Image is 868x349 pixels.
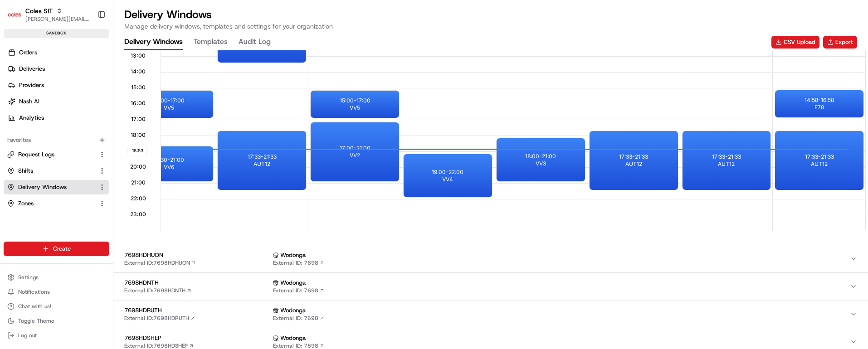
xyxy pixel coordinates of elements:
span: VV6 [164,164,174,171]
button: Templates [194,34,228,50]
span: Nash AI [19,97,39,106]
img: Nash [9,9,27,27]
span: Deliveries [19,65,45,73]
p: 17:33 - 21:33 [619,153,648,160]
span: 7698HDRUTH [124,306,269,315]
div: sandbox [4,29,109,38]
span: 18:53 [128,145,147,156]
a: Providers [4,78,113,92]
span: Create [53,245,71,253]
span: VV3 [536,160,546,167]
button: Create [4,242,109,256]
button: Shifts [4,164,109,178]
span: AUT12 [625,160,642,168]
span: F78 [814,104,824,111]
h1: Delivery Windows [124,7,333,22]
p: 17:00 - 21:00 [340,145,371,152]
span: VV5 [350,104,360,111]
span: Toggle Theme [18,317,54,325]
button: Zones [4,196,109,211]
a: External ID: 7698 [273,259,325,267]
span: Wodonga [280,279,306,287]
span: 14:00 [131,68,146,75]
a: Orders [4,45,113,60]
button: Notifications [4,286,109,298]
span: Providers [19,81,44,89]
a: External ID:7698HDNTH [124,287,192,294]
button: [PERSON_NAME][EMAIL_ADDRESS][PERSON_NAME][PERSON_NAME][DOMAIN_NAME] [25,15,90,23]
span: Notifications [18,288,50,296]
button: Delivery Windows [4,180,109,194]
span: Zones [18,199,34,208]
span: 18:00 [131,131,146,139]
button: Toggle Theme [4,315,109,327]
button: Chat with us! [4,300,109,313]
a: External ID:7698HDRUTH [124,315,195,322]
a: External ID: 7698 [273,315,325,322]
div: 📗 [9,132,16,140]
button: Coles SITColes SIT[PERSON_NAME][EMAIL_ADDRESS][PERSON_NAME][PERSON_NAME][DOMAIN_NAME] [4,4,94,25]
a: Analytics [4,111,113,125]
button: Delivery Windows [124,34,183,50]
div: We're available if you need us! [31,96,115,103]
button: Coles SIT [25,6,53,15]
a: External ID: 7698 [273,287,325,294]
img: 1736555255976-a54dd68f-1ca7-489b-9aae-adbdc363a1c4 [9,87,25,103]
button: CSV Upload [771,36,819,48]
div: Favorites [4,133,109,147]
span: Knowledge Base [18,131,69,141]
span: 23:00 [130,211,146,218]
span: 7698HDHUON [124,251,269,259]
a: 💻API Documentation [73,128,149,144]
p: Welcome 👋 [9,36,165,51]
img: Coles SIT [7,7,22,22]
p: 17:33 - 21:33 [248,153,277,160]
button: 7698HDNTHExternal ID:7698HDNTH WodongaExternal ID: 7698 [113,273,868,300]
div: Start new chat [31,87,149,96]
a: External ID:7698HDHUON [124,259,196,267]
span: 7698HDNTH [124,279,269,287]
a: 📗Knowledge Base [5,128,73,144]
p: 18:00 - 21:00 [525,153,556,160]
p: 17:33 - 21:33 [712,153,741,160]
button: Audit Log [239,34,271,50]
span: Shifts [18,167,33,175]
span: AUT12 [811,160,828,168]
span: Delivery Windows [18,183,67,191]
button: Settings [4,271,109,284]
button: 7698HDHUONExternal ID:7698HDHUON WodongaExternal ID: 7698 [113,245,868,272]
a: Zones [7,199,95,208]
span: Log out [18,332,37,339]
p: 18:30 - 21:00 [154,156,184,164]
span: VV5 [164,104,174,111]
a: Request Logs [7,150,95,159]
span: Orders [19,48,37,57]
button: Export [823,36,857,48]
button: Request Logs [4,147,109,162]
span: AUT12 [718,160,735,168]
p: 19:00 - 22:00 [432,169,463,176]
span: Settings [18,274,39,281]
button: Log out [4,329,109,342]
span: 7698HDSHEP [124,334,269,342]
span: 22:00 [131,195,146,202]
a: Deliveries [4,62,113,76]
span: Wodonga [280,334,306,342]
a: Shifts [7,167,95,175]
span: Wodonga [280,251,306,259]
button: 7698HDRUTHExternal ID:7698HDRUTH WodongaExternal ID: 7698 [113,301,868,328]
span: 21:00 [131,179,146,186]
span: Request Logs [18,150,54,159]
button: Start new chat [154,89,165,100]
span: VV4 [442,176,453,183]
span: 13:00 [131,52,146,59]
p: Manage delivery windows, templates and settings for your organization [124,22,333,31]
span: Pylon [90,154,110,160]
span: API Documentation [86,131,146,141]
span: 15:00 [131,84,146,91]
a: Delivery Windows [7,183,95,191]
a: Nash AI [4,94,113,109]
